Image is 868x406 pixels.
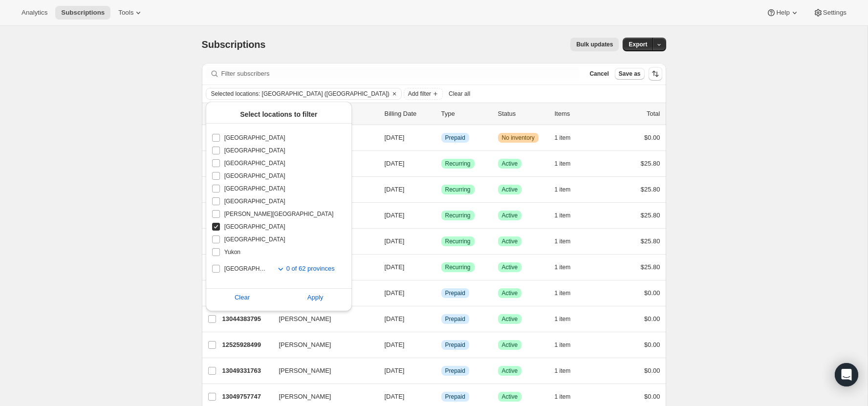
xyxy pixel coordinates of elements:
[823,9,846,17] span: Settings
[404,88,443,100] button: Add filter
[576,41,613,48] span: Bulk updates
[502,237,518,245] span: Active
[222,157,660,171] div: 16307028019[PERSON_NAME][DATE]SuccessRecurringSuccessActive1 item$25.80
[224,172,285,180] span: [GEOGRAPHIC_DATA]
[629,41,647,48] span: Export
[221,67,580,81] input: Filter subscribers
[273,337,371,353] button: [PERSON_NAME]
[222,286,660,300] div: 14206042163[PERSON_NAME][DATE]InfoPrepaidSuccessActive1 item$0.00
[118,9,133,17] span: Tools
[555,312,582,326] button: 1 item
[202,39,266,50] span: Subscriptions
[55,6,110,20] button: Subscriptions
[279,392,331,402] span: [PERSON_NAME]
[644,367,660,374] span: $0.00
[498,109,547,119] p: Status
[589,70,608,78] span: Cancel
[445,341,465,349] span: Prepaid
[390,88,399,99] button: Clear
[224,159,285,167] span: [GEOGRAPHIC_DATA]
[445,88,474,100] button: Clear all
[644,134,660,141] span: $0.00
[502,289,518,297] span: Active
[615,68,645,80] button: Save as
[385,289,405,297] span: [DATE]
[112,6,149,20] button: Tools
[279,366,331,376] span: [PERSON_NAME]
[270,259,341,278] button: Toggle subregions for United States
[445,315,465,323] span: Prepaid
[623,38,653,51] button: Export
[555,212,571,219] span: 1 item
[224,210,334,218] span: [PERSON_NAME][GEOGRAPHIC_DATA]
[235,293,250,302] span: Clear
[385,315,405,322] span: [DATE]
[555,390,582,404] button: 1 item
[555,186,571,193] span: 1 item
[385,186,405,193] span: [DATE]
[555,237,571,245] span: 1 item
[641,160,660,167] span: $25.80
[16,6,53,20] button: Analytics
[445,237,471,245] span: Recurring
[502,341,518,349] span: Active
[445,367,465,375] span: Prepaid
[222,338,660,352] div: 12525928499[PERSON_NAME][DATE]InfoPrepaidSuccessActive1 item$0.00
[222,183,660,196] div: 16307454003[PERSON_NAME][DATE]SuccessRecurringSuccessActive1 item$25.80
[222,131,660,145] div: 12737642547[PERSON_NAME][DATE]InfoPrepaidWarningNo inventory1 item$0.00
[273,311,371,327] button: [PERSON_NAME]
[555,109,604,119] div: Items
[385,134,405,141] span: [DATE]
[555,260,582,274] button: 1 item
[644,315,660,322] span: $0.00
[555,364,582,378] button: 1 item
[555,341,571,349] span: 1 item
[555,263,571,271] span: 1 item
[206,88,390,99] button: Selected locations: Canada (QC)
[644,289,660,297] span: $0.00
[555,157,582,171] button: 1 item
[555,209,582,222] button: 1 item
[385,341,405,348] span: [DATE]
[224,147,285,154] span: [GEOGRAPHIC_DATA]
[222,209,660,222] div: 16307519539[PERSON_NAME][DATE]SuccessRecurringSuccessActive1 item$25.80
[502,134,535,142] span: No inventory
[449,90,470,98] span: Clear all
[445,212,471,219] span: Recurring
[200,290,285,305] button: Clear
[273,290,358,305] button: Apply
[776,9,789,17] span: Help
[222,366,271,376] p: 13049331763
[224,134,285,142] span: [GEOGRAPHIC_DATA]
[644,393,660,400] span: $0.00
[224,265,266,273] span: [GEOGRAPHIC_DATA]
[555,367,571,375] span: 1 item
[441,109,490,119] div: Type
[502,263,518,271] span: Active
[273,389,371,405] button: [PERSON_NAME]
[385,263,405,271] span: [DATE]
[641,212,660,219] span: $25.80
[273,363,371,379] button: [PERSON_NAME]
[385,393,405,400] span: [DATE]
[760,6,805,20] button: Help
[385,160,405,167] span: [DATE]
[502,315,518,323] span: Active
[570,38,619,51] button: Bulk updates
[286,264,335,274] span: 0 of 62 provinces
[222,392,271,402] p: 13049757747
[502,186,518,193] span: Active
[279,340,331,350] span: [PERSON_NAME]
[222,260,660,274] div: 16308928563[PERSON_NAME][DATE]SuccessRecurringSuccessActive1 item$25.80
[385,237,405,245] span: [DATE]
[586,68,612,80] button: Cancel
[555,286,582,300] button: 1 item
[222,340,271,350] p: 12525928499
[445,393,465,401] span: Prepaid
[211,90,390,98] span: Selected locations: [GEOGRAPHIC_DATA] ([GEOGRAPHIC_DATA])
[502,393,518,401] span: Active
[445,263,471,271] span: Recurring
[555,338,582,352] button: 1 item
[385,367,405,374] span: [DATE]
[647,109,660,119] p: Total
